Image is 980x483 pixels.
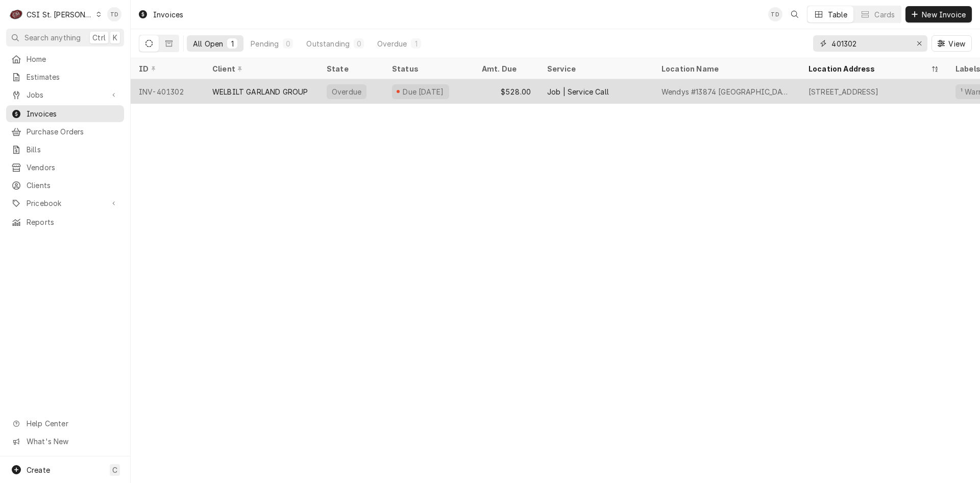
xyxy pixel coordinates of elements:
span: Home [27,54,119,64]
div: Wendys #13874 [GEOGRAPHIC_DATA] [661,86,792,97]
div: Cards [874,9,895,20]
a: Vendors [6,159,124,176]
div: Amt. Due [482,63,529,74]
div: Client [212,63,308,74]
span: Purchase Orders [27,126,119,137]
span: What's New [27,436,118,447]
span: View [946,38,967,49]
div: All Open [193,38,223,49]
div: Location Address [808,63,929,74]
div: Due [DATE] [402,86,445,97]
span: Invoices [27,108,119,119]
div: [STREET_ADDRESS] [808,86,879,97]
div: $528.00 [474,79,539,104]
div: C [9,7,23,21]
a: Reports [6,214,124,231]
div: Job | Service Call [547,86,609,97]
div: TD [768,7,782,21]
span: Help Center [27,418,118,429]
span: Search anything [24,32,81,43]
span: Ctrl [92,32,106,43]
span: Jobs [27,89,104,100]
a: Go to Jobs [6,86,124,103]
a: Purchase Orders [6,123,124,140]
button: Erase input [911,35,927,52]
div: Location Name [661,63,790,74]
a: Invoices [6,105,124,122]
div: WELBILT GARLAND GROUP [212,86,308,97]
a: Go to Pricebook [6,195,124,212]
span: C [112,465,117,475]
a: Go to What's New [6,433,124,450]
div: ID [139,63,194,74]
div: Status [392,63,463,74]
a: Bills [6,141,124,158]
div: Table [828,9,848,20]
div: CSI St. [PERSON_NAME] [27,9,93,20]
span: Estimates [27,72,119,82]
a: Estimates [6,68,124,85]
a: Go to Help Center [6,415,124,432]
span: Vendors [27,162,119,173]
button: View [932,35,972,52]
button: Open search [787,6,803,22]
a: Home [6,51,124,67]
button: Search anythingCtrlK [6,29,124,47]
div: Overdue [377,38,407,49]
div: Overdue [331,86,362,97]
div: TD [107,7,121,21]
span: Clients [27,180,119,191]
span: Reports [27,217,119,227]
div: 0 [285,38,291,49]
span: Pricebook [27,198,104,209]
a: Clients [6,177,124,194]
button: New Invoice [905,6,972,22]
span: New Invoice [920,9,968,20]
div: Outstanding [306,38,350,49]
div: 0 [356,38,362,49]
div: 1 [229,38,235,49]
span: K [113,32,117,43]
input: Keyword search [831,35,908,52]
div: Tim Devereux's Avatar [768,7,782,21]
div: State [327,63,376,74]
span: Create [27,466,50,474]
div: CSI St. Louis's Avatar [9,7,23,21]
div: 1 [413,38,419,49]
div: Service [547,63,643,74]
span: Bills [27,144,119,155]
div: Tim Devereux's Avatar [107,7,121,21]
div: Pending [251,38,279,49]
div: INV-401302 [131,79,204,104]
